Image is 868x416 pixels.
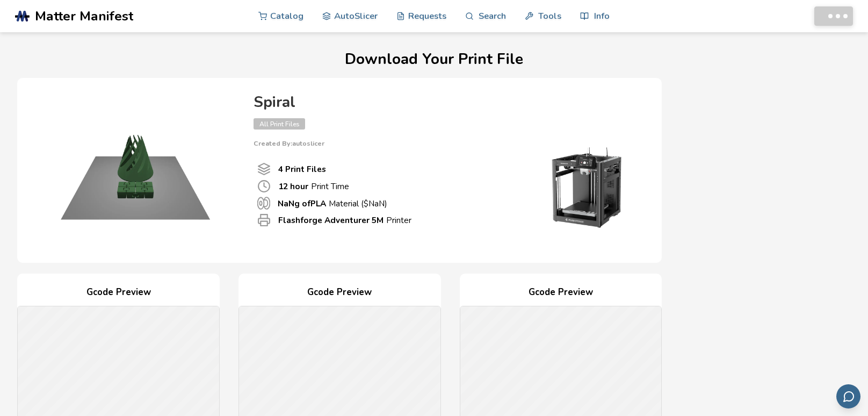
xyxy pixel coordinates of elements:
[278,214,411,226] p: Printer
[254,140,640,147] p: Created By: autoslicer
[257,180,271,193] span: Print Time
[278,198,387,209] p: Material ($ NaN )
[278,214,384,226] b: Flashforge Adventurer 5M
[257,213,271,227] span: Printer
[278,181,349,192] p: Print Time
[278,198,326,209] b: NaN g of PLA
[257,162,271,176] span: Number Of Print files
[278,163,326,175] b: 4 Print Files
[17,284,220,301] h4: Gcode Preview
[28,89,243,250] img: Product
[17,51,850,68] h1: Download Your Print File
[278,181,308,192] b: 12 hour
[35,9,133,24] span: Matter Manifest
[238,284,441,301] h4: Gcode Preview
[254,118,305,130] span: All Print Files
[460,284,662,301] h4: Gcode Preview
[254,94,640,111] h4: Spiral
[257,197,270,210] span: Material Used
[836,384,860,408] button: Send feedback via email
[533,147,640,228] img: Printer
